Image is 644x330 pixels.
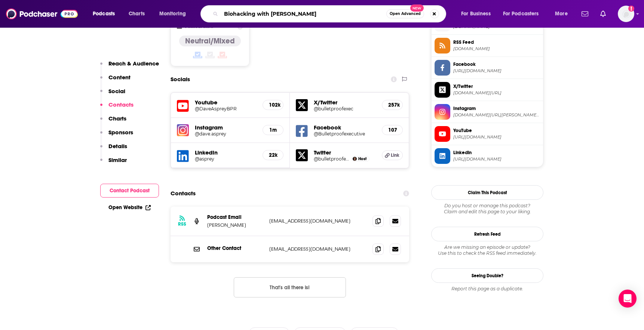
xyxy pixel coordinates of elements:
[100,115,126,129] button: Charts
[108,115,126,122] p: Charts
[171,72,190,86] h2: Socials
[269,218,367,224] p: [EMAIL_ADDRESS][DOMAIN_NAME]
[314,149,376,156] h5: Twitter
[435,126,540,142] a: YouTube[URL][DOMAIN_NAME]
[597,7,609,20] a: Show notifications dropdown
[108,60,159,67] p: Reach & Audience
[108,88,125,95] p: Social
[453,156,540,162] span: https://www.linkedin.com/in/asprey
[453,61,540,68] span: Facebook
[171,186,196,201] h2: Contacts
[100,143,127,156] button: Details
[503,9,539,19] span: For Podcasters
[269,102,277,108] h5: 102k
[435,38,540,54] a: RSS Feed[DOMAIN_NAME]
[177,124,189,136] img: iconImage
[431,244,543,256] div: Are we missing an episode or update? Use this to check the RSS feed immediately.
[100,184,159,198] button: Contact Podcast
[314,99,376,106] h5: X/Twitter
[453,90,540,96] span: twitter.com/bulletproofexec
[628,6,634,12] svg: Add a profile image
[100,60,159,74] button: Reach & Audience
[619,290,637,308] div: Open Intercom Messenger
[195,124,257,131] h5: Instagram
[410,4,424,12] span: New
[124,8,149,20] a: Charts
[453,134,540,140] span: https://www.youtube.com/@DaveAspreyBPR
[555,9,568,19] span: More
[208,5,453,22] div: Search podcasts, credits, & more...
[185,36,235,46] h4: Neutral/Mixed
[88,8,125,20] button: open menu
[453,105,540,112] span: Instagram
[435,60,540,76] a: Facebook[URL][DOMAIN_NAME]
[431,286,543,292] div: Report this page as a duplicate.
[435,82,540,98] a: X/Twitter[DOMAIN_NAME][URL]
[431,268,543,283] a: Seeing Double?
[390,12,421,16] span: Open Advanced
[108,74,131,81] p: Content
[100,129,133,143] button: Sponsors
[618,6,634,22] img: User Profile
[431,185,543,200] button: Claim This Podcast
[100,74,131,88] button: Content
[431,227,543,241] button: Refresh Feed
[234,277,346,297] button: Nothing here.
[431,203,543,215] div: Claim and edit this page to your liking.
[461,9,491,19] span: For Business
[108,204,151,211] a: Open Website
[388,102,396,108] h5: 257k
[129,9,145,19] span: Charts
[100,156,127,170] button: Similar
[207,214,263,220] p: Podcast Email
[579,7,591,20] a: Show notifications dropdown
[382,150,403,160] a: Link
[498,8,550,20] button: open menu
[453,127,540,134] span: YouTube
[618,6,634,22] span: Logged in as SolComms
[314,156,350,162] a: @bulletproofexec
[108,129,133,136] p: Sponsors
[6,7,78,21] a: Podchaser - Follow, Share and Rate Podcasts
[453,83,540,90] span: X/Twitter
[431,203,543,209] span: Do you host or manage this podcast?
[435,148,540,164] a: Linkedin[URL][DOMAIN_NAME]
[353,157,357,161] img: Dave Asprey
[453,149,540,156] span: Linkedin
[269,127,277,133] h5: 1m
[108,143,127,150] p: Details
[178,221,186,227] h3: RSS
[221,8,386,20] input: Search podcasts, credits, & more...
[386,9,424,18] button: Open AdvancedNew
[195,156,257,162] a: @asprey
[108,101,134,108] p: Contacts
[358,156,367,161] span: Host
[154,8,196,20] button: open menu
[269,152,277,158] h5: 22k
[195,99,257,106] h5: Youtube
[453,39,540,46] span: RSS Feed
[618,6,634,22] button: Show profile menu
[453,112,540,118] span: instagram.com/dave.asprey
[93,9,115,19] span: Podcasts
[391,152,399,158] span: Link
[314,106,376,111] a: @bulletproofexec
[100,101,134,115] button: Contacts
[195,131,257,137] a: @dave.asprey
[269,246,367,252] p: [EMAIL_ADDRESS][DOMAIN_NAME]
[195,106,257,111] a: @DaveAspreyBPR
[435,104,540,120] a: Instagram[DOMAIN_NAME][URL][PERSON_NAME][DOMAIN_NAME]
[314,131,376,137] a: @Bulletproofexecutive
[207,222,263,228] p: [PERSON_NAME]
[388,127,396,133] h5: 107
[314,124,376,131] h5: Facebook
[550,8,577,20] button: open menu
[453,68,540,74] span: https://www.facebook.com/Bulletproofexecutive
[453,46,540,52] span: rss.art19.com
